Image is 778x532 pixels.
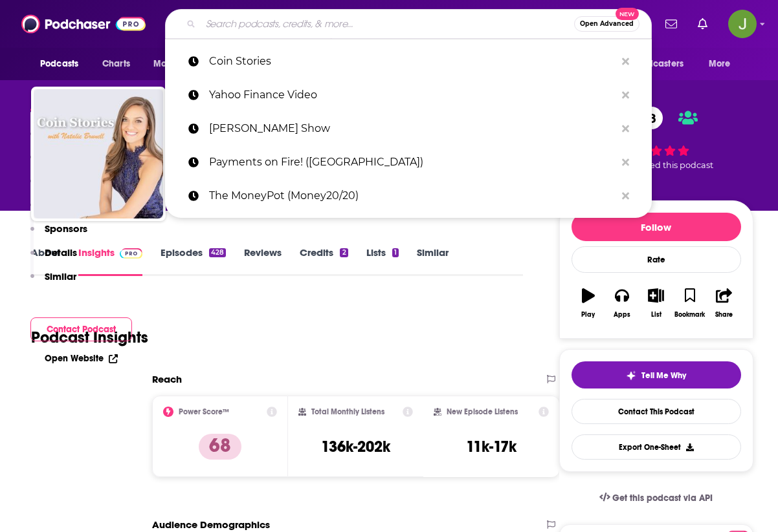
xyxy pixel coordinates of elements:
[165,179,652,213] a: The MoneyPot (Money20/20)
[572,246,741,273] div: Rate
[152,518,270,531] h2: Audience Demographics
[605,280,639,326] button: Apps
[165,9,652,39] div: Search podcasts, credits, & more...
[179,407,229,416] h2: Power Score™
[165,145,652,179] a: Payments on Fire! ([GEOGRAPHIC_DATA])
[673,280,707,326] button: Bookmark
[707,280,740,326] button: Share
[728,10,757,38] img: User Profile
[580,21,634,27] span: Open Advanced
[626,370,636,381] img: tell me why sparkle
[321,437,390,456] h3: 136k-202k
[392,248,399,257] div: 1
[641,370,686,381] span: Tell Me Why
[45,353,118,364] a: Open Website
[574,16,639,32] button: Open AdvancedNew
[612,493,713,504] span: Get this podcast via API
[30,270,76,294] button: Similar
[572,361,741,388] button: tell me why sparkleTell Me Why
[639,280,672,326] button: List
[572,399,741,424] a: Contact This Podcast
[417,246,449,276] a: Similar
[674,311,705,319] div: Bookmark
[728,10,757,38] button: Show profile menu
[45,270,76,282] p: Similar
[709,55,731,73] span: More
[311,407,384,416] h2: Total Monthly Listens
[161,246,226,276] a: Episodes428
[466,437,517,456] h3: 11k-17k
[715,311,733,319] div: Share
[209,45,616,78] p: Coin Stories
[581,311,595,319] div: Play
[613,52,702,76] button: open menu
[153,55,199,73] span: Monitoring
[209,179,616,213] p: The MoneyPot (Money20/20)
[199,434,241,460] p: 68
[102,55,130,73] span: Charts
[638,160,713,170] span: rated this podcast
[589,482,724,514] a: Get this podcast via API
[616,8,639,20] span: New
[660,13,682,35] a: Show notifications dropdown
[209,248,226,257] div: 428
[144,52,216,76] button: open menu
[572,434,741,460] button: Export One-Sheet
[165,78,652,112] a: Yahoo Finance Video
[244,246,282,276] a: Reviews
[165,112,652,145] a: [PERSON_NAME] Show
[209,112,616,145] p: Julia La Roche Show
[165,45,652,78] a: Coin Stories
[572,213,741,241] button: Follow
[366,246,399,276] a: Lists1
[21,12,146,36] img: Podchaser - Follow, Share and Rate Podcasts
[621,55,684,73] span: For Podcasters
[209,78,616,112] p: Yahoo Finance Video
[40,55,78,73] span: Podcasts
[300,246,348,276] a: Credits2
[34,89,163,218] img: Coin Stories
[209,145,616,179] p: Payments on Fire! (Glenbrook)
[572,280,605,326] button: Play
[700,52,747,76] button: open menu
[651,311,661,319] div: List
[31,52,95,76] button: open menu
[728,10,757,38] span: Logged in as jon47193
[45,246,77,259] p: Details
[447,407,518,416] h2: New Episode Listens
[201,14,574,34] input: Search podcasts, credits, & more...
[340,248,348,257] div: 2
[30,246,77,270] button: Details
[693,13,713,35] a: Show notifications dropdown
[559,98,753,178] div: 68 3 peoplerated this podcast
[30,317,132,341] button: Contact Podcast
[614,311,630,319] div: Apps
[94,52,138,76] a: Charts
[152,373,182,385] h2: Reach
